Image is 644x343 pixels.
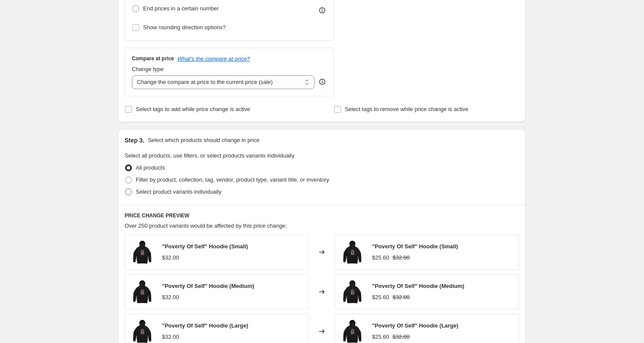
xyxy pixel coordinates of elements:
[372,283,464,289] span: "Poverty Of Self" Hoodie (Medium)
[177,56,250,62] button: What's the compare at price?
[162,283,254,289] span: "Poverty Of Self" Hoodie (Medium)
[148,136,259,145] p: Select which products should change in price
[129,239,155,265] img: Povertyofselfhoodie_80x.png
[393,333,410,341] strike: $32.00
[136,164,165,171] span: All products
[339,239,365,265] img: Povertyofselfhoodie_80x.png
[162,253,179,262] div: $32.00
[345,106,469,112] span: Select tags to remove while price change is active
[125,222,287,229] span: Over 250 product variants would be affected by this price change:
[162,322,248,329] span: "Poverty Of Self" Hoodie (Large)
[393,253,410,262] strike: $32.00
[143,24,226,31] span: Show rounding direction options?
[136,106,250,112] span: Select tags to add while price change is active
[339,279,365,305] img: Povertyofselfhoodie_80x.png
[125,152,294,159] span: Select all products, use filters, or select products variants individually
[372,253,389,262] div: $25.60
[372,322,458,329] span: "Poverty Of Self" Hoodie (Large)
[125,136,144,145] h2: Step 3.
[162,293,179,302] div: $32.00
[372,293,389,302] div: $25.60
[372,243,458,250] span: "Poverty Of Self" Hoodie (Small)
[162,333,179,341] div: $32.00
[318,77,327,86] div: help
[372,333,389,341] div: $25.60
[125,212,519,219] h6: PRICE CHANGE PREVIEW
[162,243,248,250] span: "Poverty Of Self" Hoodie (Small)
[132,55,174,62] h3: Compare at price
[136,176,329,183] span: Filter by product, collection, tag, vendor, product type, variant title, or inventory
[132,66,164,72] span: Change type
[143,5,219,12] span: End prices in a certain number
[136,188,221,195] span: Select product variants individually
[393,293,410,302] strike: $32.00
[129,279,155,305] img: Povertyofselfhoodie_80x.png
